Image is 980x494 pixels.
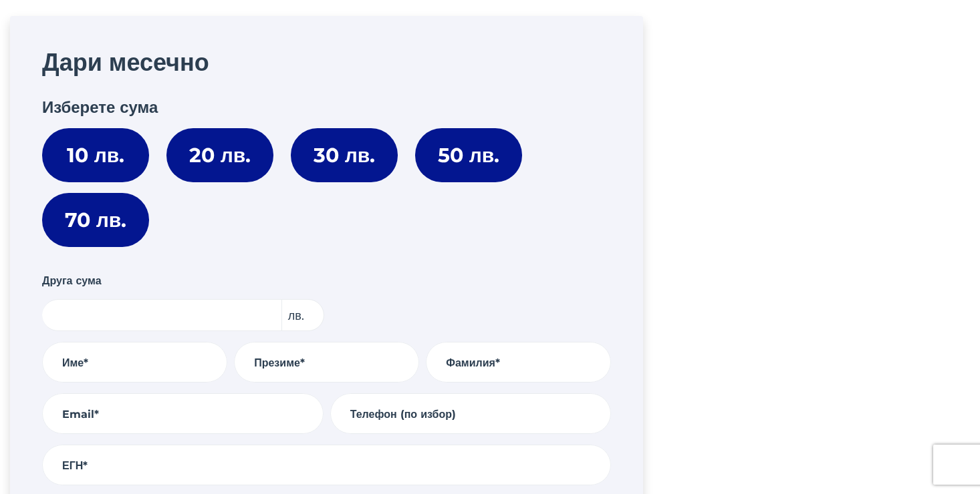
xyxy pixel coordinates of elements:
h2: Дари месечно [42,48,611,77]
label: 70 лв. [42,193,149,247]
h3: Изберете сума [42,98,611,117]
label: 30 лв. [291,128,398,182]
label: 10 лв. [42,128,149,182]
label: 50 лв. [415,128,522,182]
label: 20 лв. [166,128,273,182]
span: лв. [281,299,324,331]
label: Друга сума [42,272,102,290]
